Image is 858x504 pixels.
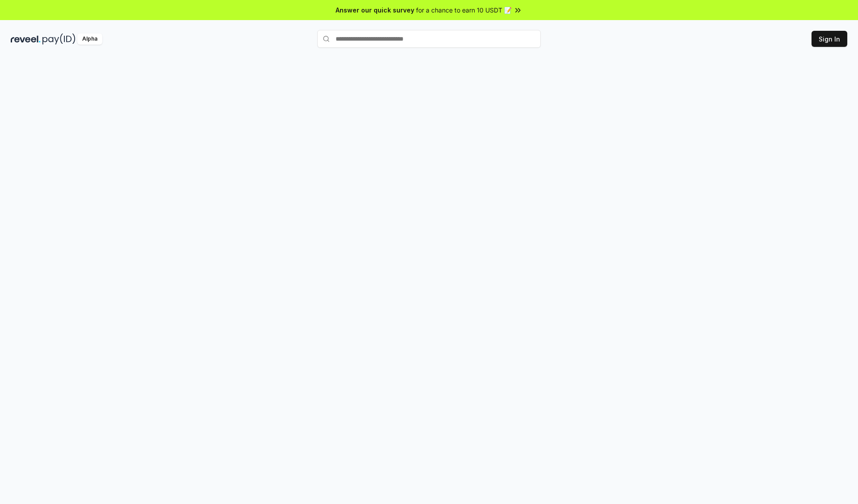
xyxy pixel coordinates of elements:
div: Alpha [77,33,102,45]
button: Sign In [812,31,847,47]
img: pay_id [42,33,76,45]
span: for a chance to earn 10 USDT 📝 [416,5,512,15]
span: Answer our quick survey [336,5,414,15]
img: reveel_dark [11,33,41,45]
